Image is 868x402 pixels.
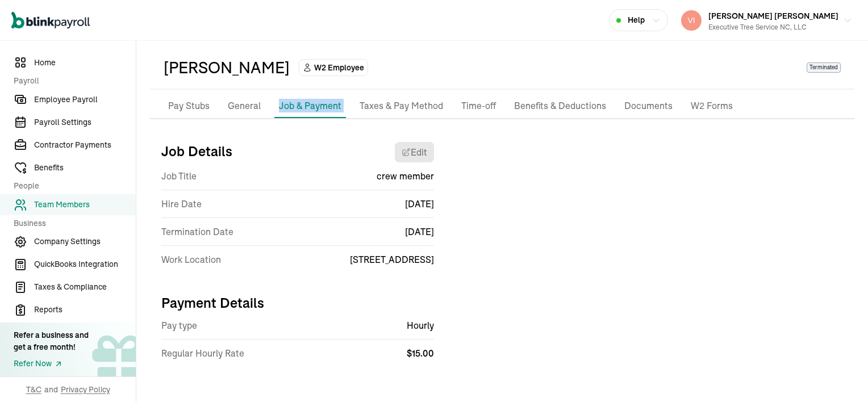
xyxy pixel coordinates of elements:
[407,347,434,359] span: $ 15.00
[11,4,90,37] nav: Global
[691,99,733,114] p: W2 Forms
[807,62,841,73] span: Terminated
[34,57,136,69] span: Home
[161,319,197,332] span: Pay type
[514,99,606,114] p: Benefits & Deductions
[228,99,261,114] p: General
[677,6,857,35] button: [PERSON_NAME] [PERSON_NAME]Executive Tree Service NC, LLC
[708,22,838,32] div: Executive Tree Service NC, LLC
[161,197,202,211] span: Hire Date
[34,304,136,316] span: Reports
[461,99,496,114] p: Time-off
[26,384,41,395] span: T&C
[811,347,868,402] iframe: Chat Widget
[405,225,434,238] span: [DATE]
[161,294,434,312] h3: Payment Details
[161,346,244,360] span: Regular Hourly Rate
[34,162,136,174] span: Benefits
[628,14,645,26] span: Help
[395,142,434,162] button: Edit
[360,99,443,114] p: Taxes & Pay Method
[314,62,364,73] span: W2 Employee
[14,180,129,192] span: People
[377,169,434,183] span: crew member
[161,225,233,238] span: Termination Date
[168,99,210,114] p: Pay Stubs
[34,139,136,151] span: Contractor Payments
[164,56,290,79] div: [PERSON_NAME]
[405,197,434,211] span: [DATE]
[708,11,838,21] span: [PERSON_NAME] [PERSON_NAME]
[34,236,136,248] span: Company Settings
[34,94,136,106] span: Employee Payroll
[609,9,668,31] button: Help
[624,99,673,114] p: Documents
[34,258,136,270] span: QuickBooks Integration
[350,253,434,266] span: [STREET_ADDRESS]
[34,116,136,128] span: Payroll Settings
[61,384,110,395] span: Privacy Policy
[34,199,136,211] span: Team Members
[14,329,89,353] div: Refer a business and get a free month!
[14,75,129,87] span: Payroll
[407,319,434,332] span: Hourly
[279,99,341,112] p: Job & Payment
[161,169,197,183] span: Job Title
[34,281,136,293] span: Taxes & Compliance
[14,217,129,229] span: Business
[161,253,221,266] span: Work Location
[161,142,232,162] h3: Job Details
[14,358,89,370] a: Refer Now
